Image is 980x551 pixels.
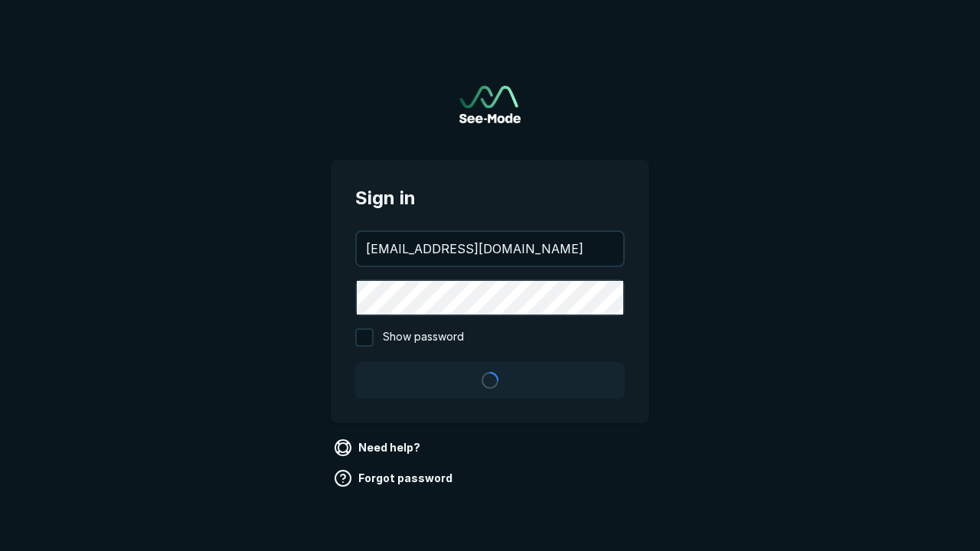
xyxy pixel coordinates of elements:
a: Need help? [331,435,426,460]
img: See-Mode Logo [459,86,521,123]
span: Show password [383,328,464,347]
a: Forgot password [331,466,459,491]
input: your@email.com [357,232,623,266]
a: Go to sign in [459,86,521,123]
span: Sign in [355,184,625,212]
